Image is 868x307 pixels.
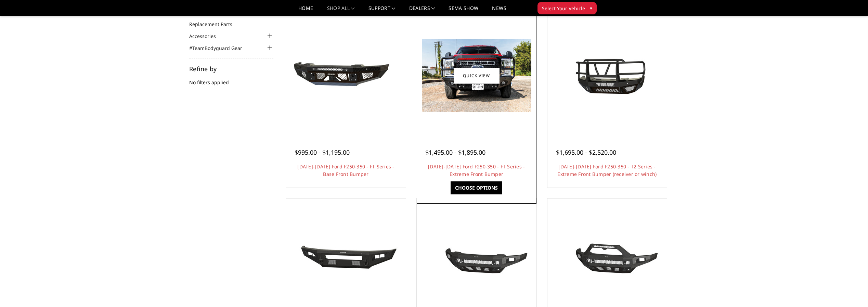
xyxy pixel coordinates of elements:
[189,66,274,72] h5: Refine by
[454,67,500,84] a: Quick view
[189,21,241,28] a: Replacement Parts
[409,6,435,16] a: Dealers
[422,39,531,112] img: 2023-2026 Ford F250-350 - FT Series - Extreme Front Bumper
[327,6,355,16] a: shop all
[297,163,394,177] a: [DATE]-[DATE] Ford F250-350 - FT Series - Base Front Bumper
[552,45,662,106] img: 2023-2026 Ford F250-350 - T2 Series - Extreme Front Bumper (receiver or winch)
[291,50,401,101] img: 2023-2025 Ford F250-350 - FT Series - Base Front Bumper
[428,163,525,177] a: [DATE]-[DATE] Ford F250-350 - FT Series - Extreme Front Bumper
[288,17,404,134] a: 2023-2025 Ford F250-350 - FT Series - Base Front Bumper
[542,5,585,12] span: Select Your Vehicle
[295,148,350,156] span: $995.00 - $1,195.00
[189,66,274,93] div: No filters applied
[556,148,616,156] span: $1,695.00 - $2,520.00
[557,163,657,177] a: [DATE]-[DATE] Ford F250-350 - T2 Series - Extreme Front Bumper (receiver or winch)
[189,44,251,52] a: #TeamBodyguard Gear
[549,17,665,134] a: 2023-2026 Ford F250-350 - T2 Series - Extreme Front Bumper (receiver or winch) 2023-2026 Ford F25...
[451,181,502,194] a: Choose Options
[368,6,396,16] a: Support
[425,148,485,156] span: $1,495.00 - $1,895.00
[298,6,313,16] a: Home
[492,6,506,16] a: News
[418,17,535,134] a: 2023-2026 Ford F250-350 - FT Series - Extreme Front Bumper 2023-2026 Ford F250-350 - FT Series - ...
[291,233,401,283] img: 2023-2025 Ford F250-350 - A2L Series - Base Front Bumper
[449,6,478,16] a: SEMA Show
[590,4,592,12] span: ▾
[537,2,597,14] button: Select Your Vehicle
[552,233,662,284] img: 2023-2025 Ford F250-350 - Freedom Series - Sport Front Bumper (non-winch)
[189,33,224,40] a: Accessories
